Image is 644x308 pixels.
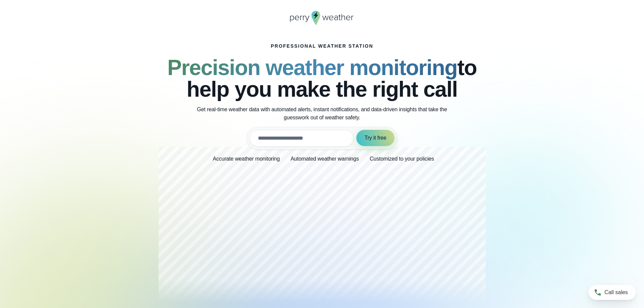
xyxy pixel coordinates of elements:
[159,57,486,100] h2: to help you make the right call
[604,288,628,297] span: Call sales
[167,55,457,80] strong: Precision weather monitoring
[589,285,636,300] a: Call sales
[213,155,280,163] p: Accurate weather monitoring
[187,105,457,122] p: Get real-time weather data with automated alerts, instant notifications, and data-driven insights...
[370,155,434,163] p: Customized to your policies
[356,130,395,146] button: Try it free
[290,155,359,163] p: Automated weather warnings
[271,43,373,49] h1: Professional Weather Station
[364,134,386,142] span: Try it free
